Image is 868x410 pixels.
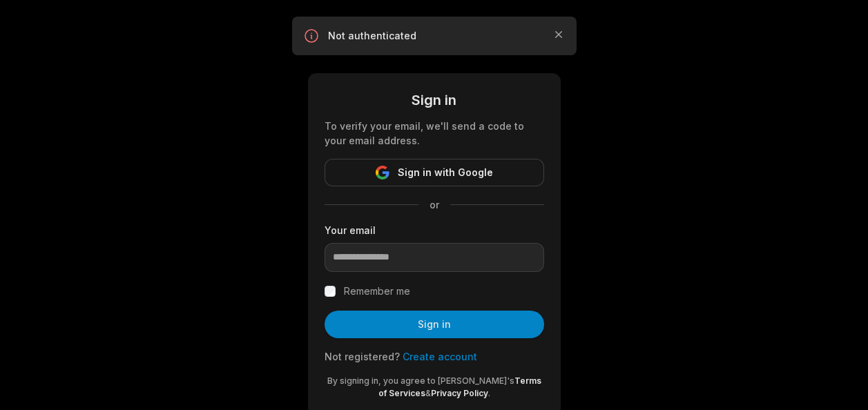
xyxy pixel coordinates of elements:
[344,283,410,300] label: Remember me
[378,375,541,398] a: Terms of Services
[431,388,488,398] a: Privacy Policy
[425,388,431,398] span: &
[327,375,514,386] span: By signing in, you agree to [PERSON_NAME]'s
[403,351,477,362] a: Create account
[488,388,490,398] span: .
[398,164,493,181] span: Sign in with Google
[418,197,450,212] span: or
[325,159,544,186] button: Sign in with Google
[325,311,544,338] button: Sign in
[325,119,544,148] div: To verify your email, we'll send a code to your email address.
[325,90,544,110] div: Sign in
[325,351,400,362] span: Not registered?
[325,223,544,237] label: Your email
[328,29,541,43] p: Not authenticated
